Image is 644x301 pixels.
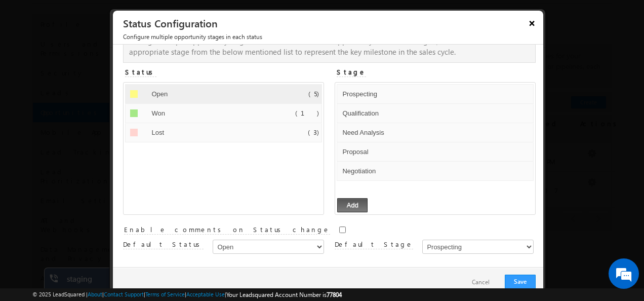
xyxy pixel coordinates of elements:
select: Default Stage [422,240,534,254]
span: Enable comments on Status change [124,225,330,235]
button: Cancel [462,275,500,290]
div: Chat with us now [53,53,170,66]
h3: Status Configuration [123,14,540,32]
textarea: Type your message and hit 'Enter' [13,94,185,224]
span: 77804 [327,291,342,298]
em: Start Chat [138,232,184,246]
span: Default Status [123,240,204,249]
div: Minimize live chat window [166,5,190,29]
p: Manage multiple opportunity stages in each status. When an opportunity's status is changed, user ... [124,36,535,57]
a: Contact Support [104,291,144,297]
label: Status [125,67,156,77]
button: Add [337,198,368,212]
button: × [524,14,540,32]
button: Save [505,275,536,289]
select: Default Status [213,240,324,254]
span: (3) [308,128,319,137]
a: Acceptable Use [186,291,225,297]
span: Configure multiple opportunity stages in each status [123,33,262,41]
input: Enable comments on Status change [339,227,346,233]
span: (5) [308,89,319,98]
img: d_60004797649_company_0_60004797649 [17,53,43,66]
span: Default Stage [335,240,413,249]
a: Terms of Service [145,291,185,297]
span: © 2025 LeadSquared | | | | | [32,290,342,299]
span: (1) [295,108,319,118]
label: Stage [337,67,366,77]
a: About [88,291,102,297]
span: Your Leadsquared Account Number is [226,291,342,298]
